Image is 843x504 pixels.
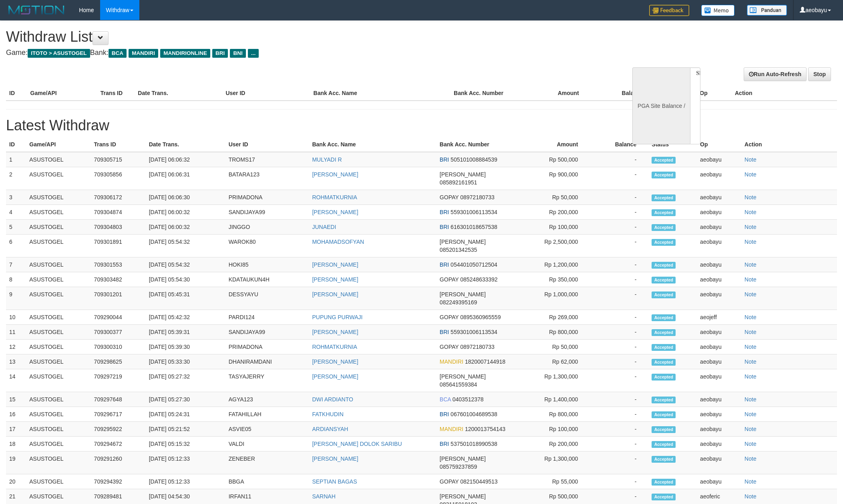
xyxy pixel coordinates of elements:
[652,157,676,164] span: Accepted
[91,167,146,190] td: 709305856
[28,49,90,58] span: ITOTO > ASUSTOGEL
[6,392,26,407] td: 15
[91,325,146,340] td: 709300377
[590,272,648,287] td: -
[6,369,26,392] td: 14
[312,291,358,298] a: [PERSON_NAME]
[744,314,756,320] a: Note
[451,86,521,101] th: Bank Acc. Number
[521,310,590,325] td: Rp 269,000
[747,5,787,16] img: panduan.png
[6,167,26,190] td: 2
[225,257,309,272] td: HOKI85
[6,325,26,340] td: 11
[225,190,309,205] td: PRIMADONA
[590,220,648,235] td: -
[312,441,402,447] a: [PERSON_NAME] DOLOK SARIBU
[440,464,477,470] span: 085759237859
[590,369,648,392] td: -
[697,257,741,272] td: aeobayu
[521,354,590,369] td: Rp 62,000
[312,329,358,335] a: [PERSON_NAME]
[6,287,26,310] td: 9
[437,137,521,152] th: Bank Acc. Number
[744,441,756,447] a: Note
[697,152,741,167] td: aeobayu
[27,86,97,101] th: Game/API
[590,257,648,272] td: -
[6,340,26,354] td: 12
[697,310,741,325] td: aeojeff
[521,474,590,489] td: Rp 55,000
[146,272,225,287] td: [DATE] 05:54:30
[225,220,309,235] td: JINGGO
[744,156,756,163] a: Note
[225,310,309,325] td: PARDI124
[6,451,26,474] td: 19
[91,257,146,272] td: 709301553
[697,422,741,437] td: aeobayu
[744,358,756,365] a: Note
[649,5,689,16] img: Feedback.jpg
[521,392,590,407] td: Rp 1,400,000
[26,310,91,325] td: ASUSTOGEL
[652,344,676,351] span: Accepted
[590,235,648,257] td: -
[697,205,741,220] td: aeobayu
[312,209,358,215] a: [PERSON_NAME]
[6,220,26,235] td: 5
[590,422,648,437] td: -
[26,437,91,451] td: ASUSTOGEL
[440,276,459,283] span: GOPAY
[146,369,225,392] td: [DATE] 05:27:32
[146,474,225,489] td: [DATE] 05:12:33
[460,276,497,283] span: 085248633392
[440,314,459,320] span: GOPAY
[440,373,486,380] span: [PERSON_NAME]
[652,209,676,216] span: Accepted
[697,354,741,369] td: aeobayu
[744,373,756,380] a: Note
[451,411,497,417] span: 067601004689538
[697,190,741,205] td: aeobayu
[440,209,449,215] span: BRI
[312,411,343,417] a: FATKHUDIN
[521,190,590,205] td: Rp 50,000
[225,437,309,451] td: VALDI
[312,276,358,283] a: [PERSON_NAME]
[744,291,756,298] a: Note
[91,422,146,437] td: 709295922
[312,156,342,163] a: MULYADI R
[697,474,741,489] td: aeobayu
[744,455,756,462] a: Note
[6,235,26,257] td: 6
[6,86,27,101] th: ID
[91,235,146,257] td: 709301891
[590,354,648,369] td: -
[440,329,449,335] span: BRI
[440,291,486,298] span: [PERSON_NAME]
[222,86,310,101] th: User ID
[521,137,590,152] th: Amount
[225,340,309,354] td: PRIMADONA
[697,407,741,422] td: aeobayu
[440,455,486,462] span: [PERSON_NAME]
[26,392,91,407] td: ASUSTOGEL
[744,261,756,268] a: Note
[312,171,358,178] a: [PERSON_NAME]
[26,340,91,354] td: ASUSTOGEL
[225,392,309,407] td: AGYA123
[590,287,648,310] td: -
[6,407,26,422] td: 16
[6,354,26,369] td: 13
[6,49,554,57] h4: Game: Bank:
[6,257,26,272] td: 7
[6,152,26,167] td: 1
[225,407,309,422] td: FATAHILLAH
[225,325,309,340] td: SANDIJAYA99
[26,287,91,310] td: ASUSTOGEL
[697,437,741,451] td: aeobayu
[225,451,309,474] td: ZENEBER
[521,422,590,437] td: Rp 100,000
[521,205,590,220] td: Rp 200,000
